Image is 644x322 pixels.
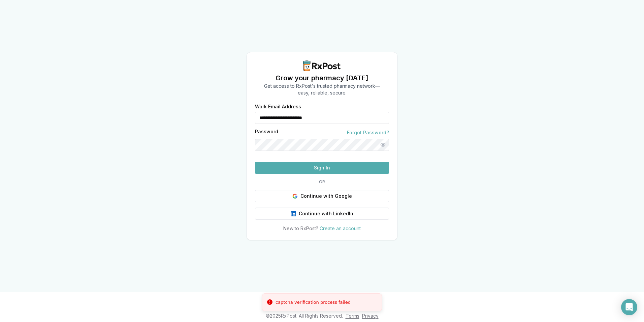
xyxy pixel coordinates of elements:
button: Continue with LinkedIn [255,208,389,220]
div: captcha verification process failed [276,299,351,306]
span: New to RxPost? [283,225,318,231]
button: Continue with Google [255,190,389,202]
p: Get access to RxPost's trusted pharmacy network— easy, reliable, secure. [264,83,380,96]
span: OR [316,179,328,185]
button: Sign In [255,162,389,174]
label: Work Email Address [255,104,389,109]
button: Show password [377,139,389,151]
a: Privacy [362,313,379,319]
div: Open Intercom Messenger [621,299,637,315]
a: Create an account [320,225,361,231]
a: Forgot Password? [347,129,389,136]
img: RxPost Logo [300,60,344,71]
label: Password [255,129,278,136]
a: Terms [346,313,359,319]
img: LinkedIn [291,211,296,216]
img: Google [292,193,298,199]
h1: Grow your pharmacy [DATE] [264,73,380,83]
